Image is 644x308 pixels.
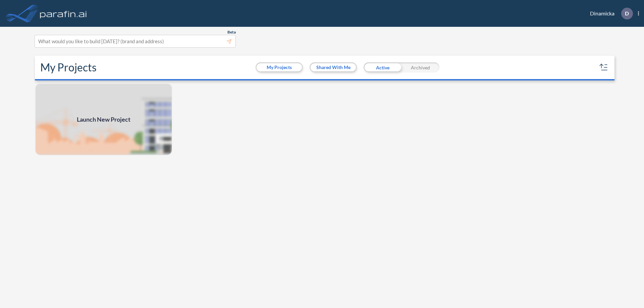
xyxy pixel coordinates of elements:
[40,61,97,74] h2: My Projects
[257,63,302,71] button: My Projects
[364,62,401,72] div: Active
[625,10,629,16] p: D
[598,62,609,73] button: sort
[39,7,88,20] img: logo
[35,83,172,156] img: add
[311,63,356,71] button: Shared With Me
[401,62,439,72] div: Archived
[580,8,639,19] div: Dinamicka
[35,83,172,156] a: Launch New Project
[227,29,236,35] span: Beta
[77,115,130,124] span: Launch New Project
